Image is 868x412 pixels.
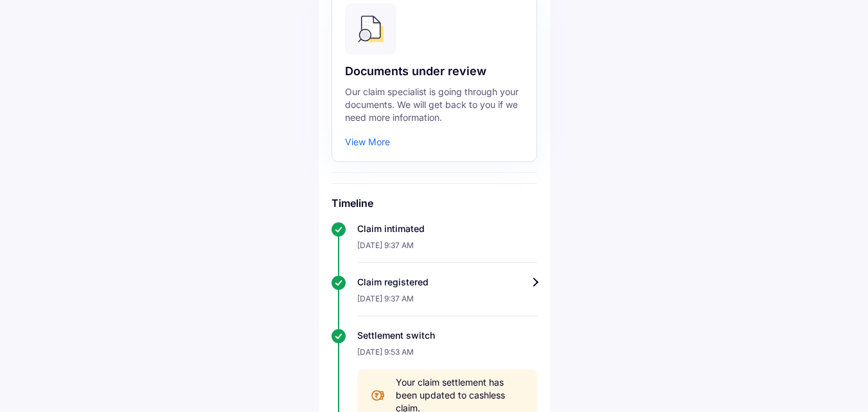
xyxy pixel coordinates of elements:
div: [DATE] 9:37 AM [357,235,537,263]
div: Documents under review [345,64,524,79]
div: [DATE] 9:37 AM [357,289,537,316]
h6: Timeline [332,197,537,210]
div: Settlement switch [357,329,537,342]
div: [DATE] 9:53 AM [357,342,537,370]
div: Claim registered [357,276,537,289]
div: View More [345,136,390,148]
div: Our claim specialist is going through your documents. We will get back to you if we need more inf... [345,85,524,124]
div: Claim intimated [357,222,537,235]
